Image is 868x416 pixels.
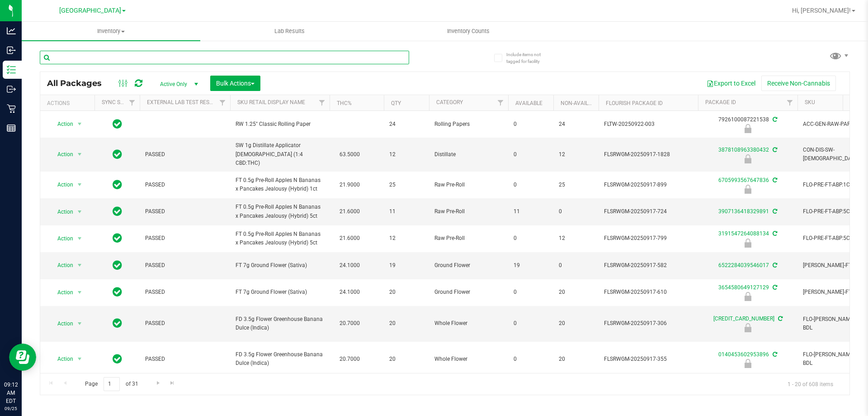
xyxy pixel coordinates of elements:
[113,232,122,244] span: In Sync
[604,261,693,270] span: FLSRWGM-20250917-582
[337,100,352,106] a: THC%
[200,22,379,41] a: Lab Results
[718,351,769,358] a: 0140453602953896
[74,259,85,272] span: select
[113,286,122,298] span: In Sync
[215,95,230,110] a: Filter
[74,286,85,299] span: select
[335,178,364,191] span: 21.9000
[434,181,503,189] span: Raw Pre-Roll
[559,207,593,216] span: 0
[559,261,593,270] span: 0
[236,203,324,220] span: FT 0.5g Pre-Roll Apples N Bananas x Pancakes Jealousy (Hybrid) 5ct
[697,115,799,133] div: 7926100087221538
[145,150,225,159] span: PASSED
[151,377,165,389] a: Go to the next page
[436,99,463,105] a: Category
[604,355,693,363] span: FLSRWGM-20250917-355
[389,355,424,363] span: 20
[514,261,548,270] span: 19
[391,100,401,106] a: Qty
[335,317,364,330] span: 20.7000
[4,381,18,405] p: 09:12 AM EDT
[49,353,74,365] span: Action
[7,124,16,133] inline-svg: Reports
[514,319,548,328] span: 0
[145,355,225,363] span: PASSED
[236,261,324,270] span: FT 7g Ground Flower (Sativa)
[166,377,179,389] a: Go to the last page
[604,234,693,243] span: FLSRWGM-20250917-799
[7,85,16,94] inline-svg: Outbound
[49,206,74,218] span: Action
[792,7,851,14] span: Hi, [PERSON_NAME]!
[771,116,777,123] span: Sync from Compliance System
[389,150,424,159] span: 12
[145,207,225,216] span: PASSED
[315,95,330,110] a: Filter
[236,141,324,167] span: SW 1g Distillate Applicator [DEMOGRAPHIC_DATA] (1:4 CBD:THC)
[77,377,146,391] span: Page of 31
[697,185,799,194] div: Newly Received
[236,288,324,296] span: FT 7g Ground Flower (Sativa)
[559,355,593,363] span: 20
[604,150,693,159] span: FLSRWGM-20250917-1828
[514,207,548,216] span: 11
[559,288,593,296] span: 20
[47,78,111,88] span: All Packages
[559,234,593,243] span: 12
[49,178,74,191] span: Action
[74,118,85,130] span: select
[718,208,769,215] a: 3907136418329891
[713,316,774,322] a: [CREDIT_CARD_NUMBER]
[559,150,593,159] span: 12
[102,99,137,105] a: Sync Status
[9,344,36,371] iframe: Resource center
[216,80,255,87] span: Bulk Actions
[434,207,503,216] span: Raw Pre-Roll
[718,284,769,291] a: 3654580649127129
[434,234,503,243] span: Raw Pre-Roll
[49,232,74,245] span: Action
[514,355,548,363] span: 0
[514,234,548,243] span: 0
[604,181,693,189] span: FLSRWGM-20250917-899
[113,353,122,365] span: In Sync
[604,207,693,216] span: FLSRWGM-20250917-724
[389,319,424,328] span: 20
[771,351,777,358] span: Sync from Compliance System
[7,65,16,74] inline-svg: Inventory
[236,350,324,368] span: FD 3.5g Flower Greenhouse Banana Dulce (Indica)
[606,100,663,106] a: Flourish Package ID
[262,27,317,35] span: Lab Results
[697,292,799,301] div: Newly Received
[74,317,85,330] span: select
[389,181,424,189] span: 25
[49,259,74,272] span: Action
[147,99,218,105] a: External Lab Test Result
[74,148,85,161] span: select
[74,178,85,191] span: select
[435,27,502,35] span: Inventory Counts
[705,99,736,105] a: Package ID
[22,22,200,41] a: Inventory
[40,51,409,64] input: Search Package ID, Item Name, SKU, Lot or Part Number...
[514,288,548,296] span: 0
[434,288,503,296] span: Ground Flower
[718,147,769,153] a: 3878108963380432
[335,205,364,218] span: 21.6000
[125,95,140,110] a: Filter
[771,284,777,291] span: Sync from Compliance System
[7,104,16,113] inline-svg: Retail
[74,206,85,218] span: select
[113,148,122,161] span: In Sync
[237,99,305,105] a: Sku Retail Display Name
[145,181,225,189] span: PASSED
[7,26,16,35] inline-svg: Analytics
[236,176,324,193] span: FT 0.5g Pre-Roll Apples N Bananas x Pancakes Jealousy (Hybrid) 1ct
[718,177,769,183] a: 6705993567647836
[771,208,777,215] span: Sync from Compliance System
[335,286,364,299] span: 24.1000
[515,100,542,106] a: Available
[771,230,777,237] span: Sync from Compliance System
